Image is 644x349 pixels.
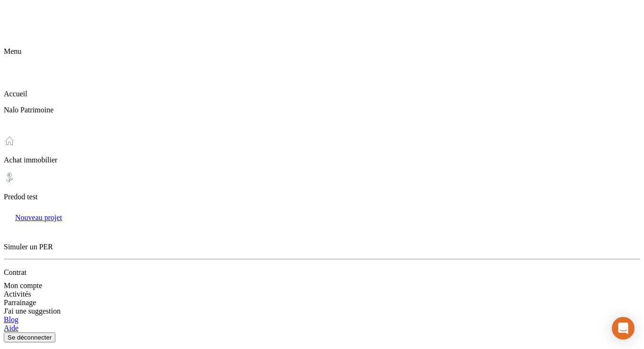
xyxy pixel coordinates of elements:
span: Menu [4,47,21,55]
span: Nouveau projet [15,213,62,221]
p: Accueil [4,90,640,98]
p: Achat immobilier [4,156,640,164]
a: Nouveau projet [4,209,640,222]
a: Aide [4,324,18,332]
span: Mon compte [4,281,42,289]
span: Parrainage [4,298,36,306]
p: Simuler un PER [4,243,640,251]
span: Contrat [4,268,26,276]
a: Blog [4,315,18,323]
p: Nalo Patrimoine [4,106,640,114]
div: Open Intercom Messenger [612,317,635,340]
div: Se déconnecter [8,334,52,341]
span: J'ai une suggestion [4,307,61,315]
div: Achat immobilier [4,135,640,164]
span: Activités [4,290,31,298]
div: Accueil [4,69,640,98]
div: Predod test [4,172,640,201]
button: Se déconnecter [4,332,55,342]
p: Predod test [4,193,640,201]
